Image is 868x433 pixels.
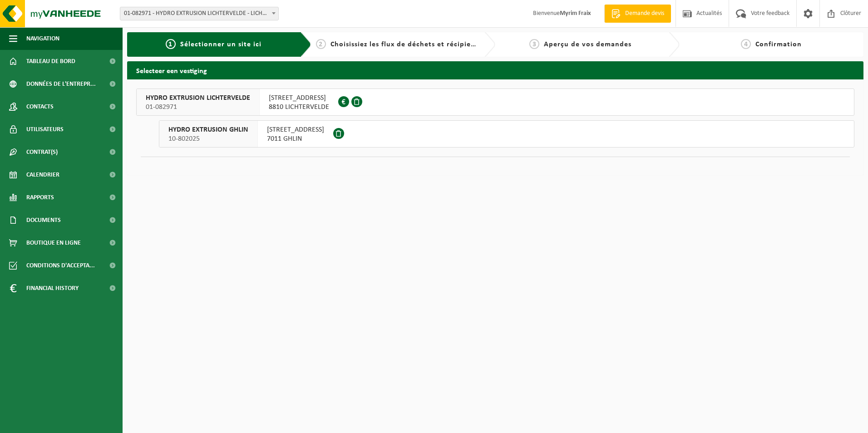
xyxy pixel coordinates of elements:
[127,61,863,79] h2: Selecteer een vestiging
[267,125,324,134] span: [STREET_ADDRESS]
[120,7,278,20] span: 01-082971 - HYDRO EXTRUSION LICHTERVELDE - LICHTERVELDE
[168,134,248,143] span: 10-802025
[26,254,95,277] span: Conditions d'accepta...
[146,103,250,112] span: 01-082971
[316,39,326,49] span: 2
[26,163,59,186] span: Calendrier
[26,231,81,254] span: Boutique en ligne
[26,50,75,73] span: Tableau de bord
[136,89,854,116] button: HYDRO EXTRUSION LICHTERVELDE 01-082971 [STREET_ADDRESS]8810 LICHTERVELDE
[26,118,64,141] span: Utilisateurs
[26,277,79,300] span: Financial History
[26,73,96,95] span: Données de l'entrepr...
[623,9,666,18] span: Demande devis
[269,103,329,112] span: 8810 LICHTERVELDE
[159,120,854,148] button: HYDRO EXTRUSION GHLIN 10-802025 [STREET_ADDRESS]7011 GHLIN
[26,95,54,118] span: Contacts
[26,186,54,209] span: Rapports
[166,39,176,49] span: 1
[146,93,250,103] span: HYDRO EXTRUSION LICHTERVELDE
[26,209,61,231] span: Documents
[26,27,59,50] span: Navigation
[180,41,261,48] span: Sélectionner un site ici
[529,39,539,49] span: 3
[267,134,324,143] span: 7011 GHLIN
[604,5,671,23] a: Demande devis
[120,7,279,20] span: 01-082971 - HYDRO EXTRUSION LICHTERVELDE - LICHTERVELDE
[560,10,591,17] strong: Myrim Fraix
[544,41,631,48] span: Aperçu de vos demandes
[168,125,248,134] span: HYDRO EXTRUSION GHLIN
[330,41,482,48] span: Choisissiez les flux de déchets et récipients
[741,39,751,49] span: 4
[269,93,329,103] span: [STREET_ADDRESS]
[26,141,58,163] span: Contrat(s)
[755,41,802,48] span: Confirmation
